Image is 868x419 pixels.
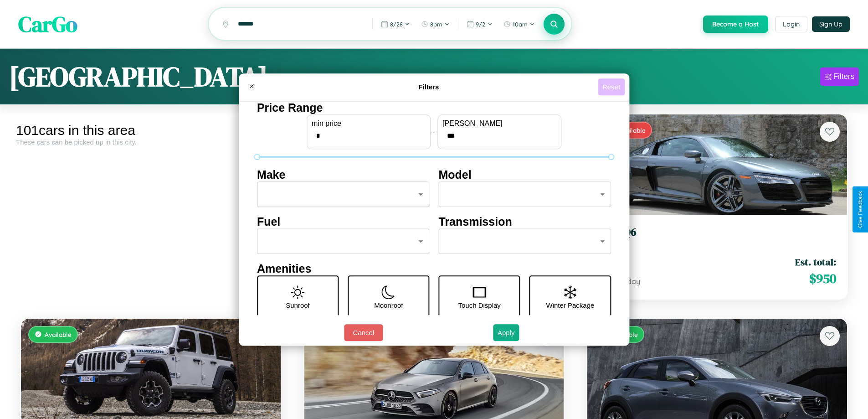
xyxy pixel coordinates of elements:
[374,299,403,311] p: Moonroof
[703,16,768,33] button: Become a Host
[260,83,598,91] h4: Filters
[598,226,836,239] h3: Audi Q6
[390,21,403,28] span: 8 / 28
[18,9,77,39] span: CarGo
[809,269,836,288] span: $ 950
[621,277,640,286] span: / day
[257,168,430,181] h4: Make
[493,324,519,341] button: Apply
[16,123,286,138] div: 101 cars in this area
[857,191,863,228] div: Give Feedback
[257,215,430,228] h4: Fuel
[9,58,268,95] h1: [GEOGRAPHIC_DATA]
[257,101,611,114] h4: Price Range
[546,299,595,311] p: Winter Package
[376,17,415,31] button: 8/28
[598,226,836,248] a: Audi Q62018
[45,331,72,338] span: Available
[775,16,807,32] button: Login
[16,138,286,146] div: These cars can be picked up in this city.
[433,125,435,138] p: -
[439,215,611,228] h4: Transmission
[458,299,500,311] p: Touch Display
[430,21,442,28] span: 8pm
[442,119,556,128] label: [PERSON_NAME]
[513,21,528,28] span: 10am
[439,168,611,181] h4: Model
[598,78,625,95] button: Reset
[257,262,611,275] h4: Amenities
[820,67,859,86] button: Filters
[416,17,454,31] button: 8pm
[476,21,485,28] span: 9 / 2
[344,324,383,341] button: Cancel
[812,16,850,32] button: Sign Up
[833,72,854,81] div: Filters
[499,17,539,31] button: 10am
[462,17,497,31] button: 9/2
[286,299,310,311] p: Sunroof
[795,255,836,269] span: Est. total:
[312,119,426,128] label: min price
